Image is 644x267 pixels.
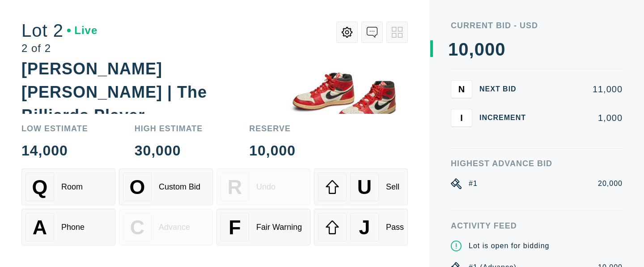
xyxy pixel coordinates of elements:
[256,182,275,192] div: Undo
[598,178,623,189] div: 20,000
[21,209,115,245] button: APhone
[135,125,203,133] div: High Estimate
[249,143,296,158] div: 10,000
[21,22,97,39] div: Lot 2
[495,40,505,58] div: 0
[21,168,115,205] button: QRoom
[359,216,370,239] span: J
[249,125,296,133] div: Reserve
[469,241,549,251] div: Lot is open for bidding
[479,114,533,121] div: Increment
[159,223,190,232] div: Advance
[451,80,472,98] button: N
[469,178,478,189] div: #1
[451,222,623,230] div: Activity Feed
[448,40,458,58] div: 1
[485,40,495,58] div: 0
[159,182,200,192] div: Custom Bid
[135,143,203,158] div: 30,000
[228,176,242,198] span: R
[314,209,408,245] button: JPass
[479,86,533,93] div: Next Bid
[216,168,310,205] button: RUndo
[61,223,85,232] div: Phone
[540,113,623,122] div: 1,000
[61,182,83,192] div: Room
[469,40,475,220] div: ,
[458,84,465,94] span: N
[21,143,88,158] div: 14,000
[67,25,97,36] div: Live
[130,216,144,239] span: C
[256,223,302,232] div: Fair Warning
[451,22,623,30] div: Current Bid - USD
[458,40,469,58] div: 0
[33,216,47,239] span: A
[386,223,404,232] div: Pass
[119,168,213,205] button: OCustom Bid
[451,159,623,168] div: Highest Advance Bid
[21,43,97,54] div: 2 of 2
[357,176,372,198] span: U
[386,182,399,192] div: Sell
[21,125,88,133] div: Low Estimate
[119,209,213,245] button: CAdvance
[540,85,623,94] div: 11,000
[21,60,207,125] div: [PERSON_NAME] [PERSON_NAME] | The Billiards Player
[229,216,241,239] span: F
[216,209,310,245] button: FFair Warning
[130,176,145,198] span: O
[475,40,485,58] div: 0
[32,176,48,198] span: Q
[460,112,463,123] span: I
[451,109,472,127] button: I
[314,168,408,205] button: USell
